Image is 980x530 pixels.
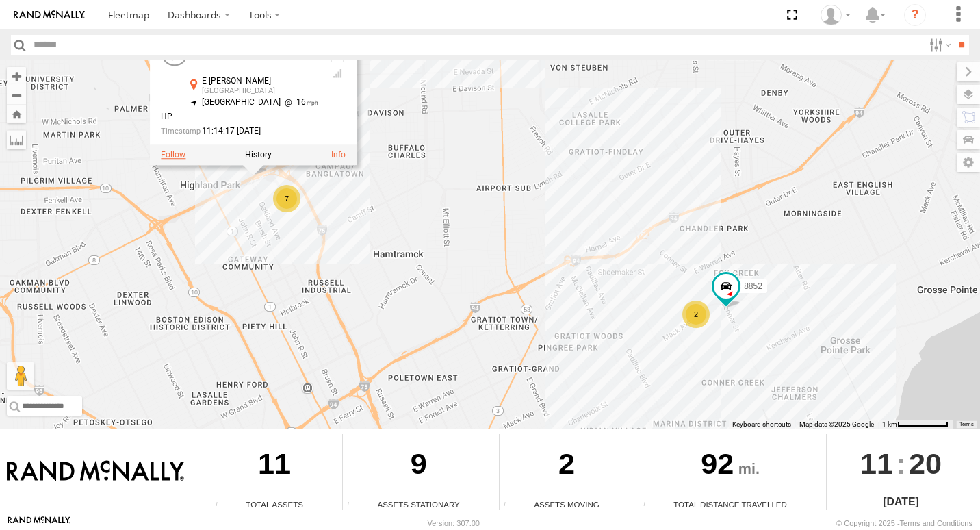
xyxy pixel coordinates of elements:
[8,516,70,530] a: Visit our Website
[281,97,318,107] span: 16
[161,127,318,136] div: Date/time of location update
[343,500,363,510] div: Total number of assets current stationary.
[639,499,821,510] div: Total Distance Travelled
[7,130,26,149] label: Measure
[7,460,184,483] img: Rand McNally
[904,4,926,26] i: ?
[682,301,710,328] div: 2
[744,281,762,291] span: 8852
[836,519,972,527] div: © Copyright 2025 -
[202,87,318,95] div: [GEOGRAPHIC_DATA]
[7,86,26,105] button: Zoom out
[816,5,855,25] div: Valeo Dash
[329,53,346,64] div: No battery health information received from this device.
[827,434,975,493] div: :
[909,434,942,493] span: 20
[900,519,972,527] a: Terms and Conditions
[343,499,494,510] div: Assets Stationary
[882,420,897,428] span: 1 km
[799,420,874,428] span: Map data ©2025 Google
[211,500,232,510] div: Total number of Enabled Assets
[959,421,974,427] a: Terms (opens in new tab)
[639,434,821,499] div: 92
[500,434,634,499] div: 2
[428,519,480,527] div: Version: 307.00
[500,500,520,510] div: Total number of assets current in transit.
[7,105,26,123] button: Zoom Home
[924,35,953,55] label: Search Filter Options
[827,494,975,510] div: [DATE]
[639,500,660,510] div: Total distance travelled by all assets within specified date range and applied filters
[202,97,281,107] span: [GEOGRAPHIC_DATA]
[7,67,26,86] button: Zoom in
[245,149,272,159] label: View Asset History
[860,434,893,493] span: 11
[331,149,346,159] a: View Asset Details
[14,10,85,20] img: rand-logo.svg
[957,153,980,172] label: Map Settings
[202,77,318,86] div: E [PERSON_NAME]
[273,185,300,212] div: 7
[878,420,953,429] button: Map Scale: 1 km per 71 pixels
[211,434,337,499] div: 11
[343,434,494,499] div: 9
[329,68,346,79] div: Last Event GSM Signal Strength
[732,420,791,429] button: Keyboard shortcuts
[211,499,337,510] div: Total Assets
[161,149,185,159] label: Realtime tracking of Asset
[161,112,318,121] div: HP
[500,499,634,510] div: Assets Moving
[7,362,34,390] button: Drag Pegman onto the map to open Street View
